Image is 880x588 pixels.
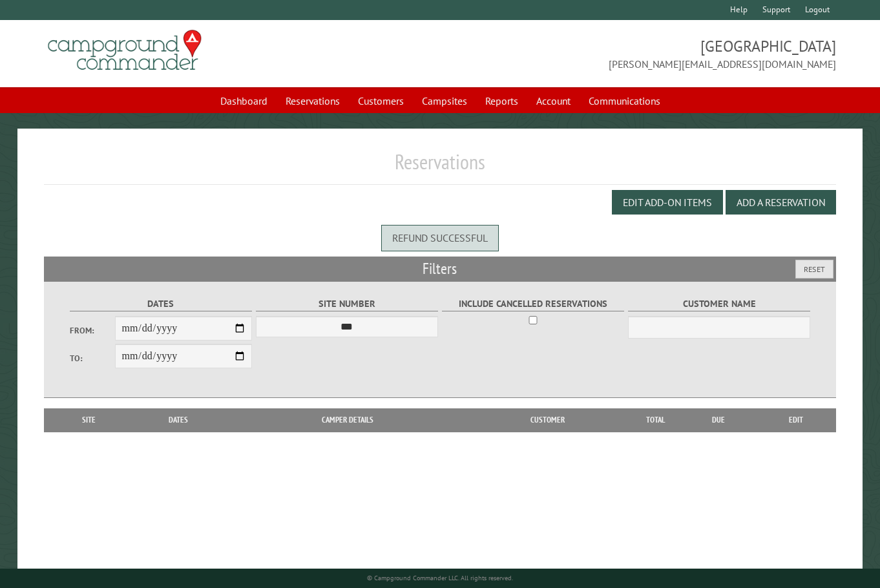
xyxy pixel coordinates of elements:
[367,574,513,582] small: © Campground Commander LLC. All rights reserved.
[229,408,466,432] th: Camper Details
[529,89,578,113] a: Account
[213,89,275,113] a: Dashboard
[44,25,205,76] img: Campground Commander
[256,297,438,311] label: Site Number
[278,89,348,113] a: Reservations
[50,408,128,432] th: Site
[44,257,836,281] h2: Filters
[70,297,252,311] label: Dates
[581,89,668,113] a: Communications
[414,89,475,113] a: Campsites
[612,190,723,215] button: Edit Add-on Items
[466,408,629,432] th: Customer
[44,149,836,185] h1: Reservations
[70,352,115,364] label: To:
[726,190,836,215] button: Add a Reservation
[350,89,412,113] a: Customers
[756,408,836,432] th: Edit
[442,297,624,311] label: Include Cancelled Reservations
[70,324,115,337] label: From:
[381,225,499,251] div: Refund successful
[629,408,681,432] th: Total
[128,408,229,432] th: Dates
[795,260,833,278] button: Reset
[681,408,756,432] th: Due
[628,297,810,311] label: Customer Name
[477,89,526,113] a: Reports
[440,36,836,72] span: [GEOGRAPHIC_DATA] [PERSON_NAME][EMAIL_ADDRESS][DOMAIN_NAME]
